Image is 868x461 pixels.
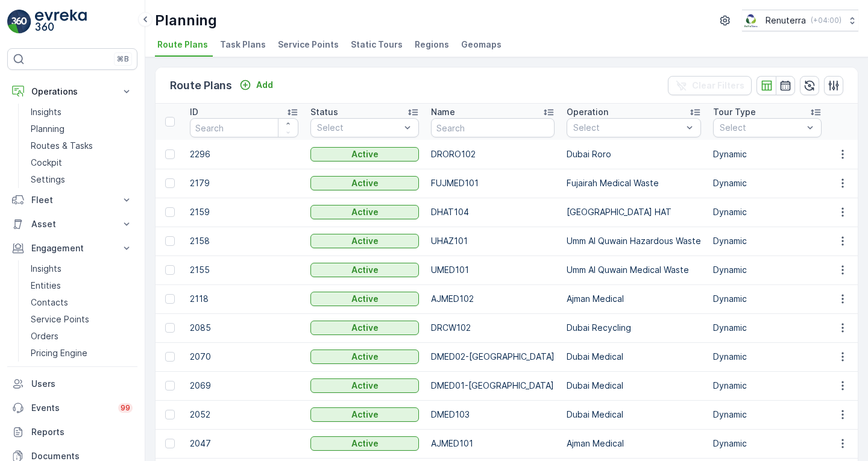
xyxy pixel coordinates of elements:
button: Operations [7,80,137,104]
img: logo [7,10,31,34]
button: Renuterra(+04:00) [742,10,858,31]
p: Users [31,378,133,390]
td: 2296 [184,140,304,169]
td: DMED103 [425,400,561,429]
button: Fleet [7,188,137,212]
span: Route Plans [157,39,208,51]
a: Routes & Tasks [26,137,137,154]
span: Static Tours [351,39,403,51]
a: Planning [26,121,137,137]
td: Dynamic [707,371,828,400]
td: 2179 [184,169,304,198]
a: Insights [26,104,137,121]
td: Dubai Medical [561,400,707,429]
p: Name [431,106,455,118]
button: Clear Filters [668,76,752,95]
p: Service Points [31,313,89,325]
div: Toggle Row Selected [165,439,175,448]
td: AJMED101 [425,429,561,458]
td: Dynamic [707,140,828,169]
button: Active [310,263,419,277]
td: Dubai Roro [561,140,707,169]
button: Active [310,205,419,219]
td: Dynamic [707,198,828,227]
button: Active [310,350,419,364]
td: Dynamic [707,169,828,198]
td: Dubai Recycling [561,313,707,342]
td: Dynamic [707,313,828,342]
div: Toggle Row Selected [165,207,175,217]
a: Cockpit [26,154,137,171]
td: 2070 [184,342,304,371]
td: DRORO102 [425,140,561,169]
td: Dubai Medical [561,342,707,371]
div: Toggle Row Selected [165,410,175,419]
td: 2069 [184,371,304,400]
p: Active [351,206,379,218]
td: Dynamic [707,227,828,256]
td: 2085 [184,313,304,342]
span: Regions [415,39,449,51]
td: DRCW102 [425,313,561,342]
button: Active [310,436,419,451]
td: Ajman Medical [561,429,707,458]
img: Screenshot_2024-07-26_at_13.33.01.png [742,14,761,27]
td: Fujairah Medical Waste [561,169,707,198]
button: Asset [7,212,137,236]
p: Active [351,380,379,392]
p: Events [31,402,111,414]
td: Dynamic [707,400,828,429]
a: Service Points [26,311,137,328]
td: UMED101 [425,256,561,284]
p: Route Plans [170,77,232,94]
a: Entities [26,277,137,294]
button: Active [310,176,419,190]
p: Active [351,177,379,189]
p: Add [256,79,273,91]
div: Toggle Row Selected [165,178,175,188]
td: Dynamic [707,429,828,458]
p: Planning [31,123,64,135]
p: Status [310,106,338,118]
img: logo_light-DOdMpM7g.png [35,10,87,34]
p: Active [351,409,379,421]
p: Entities [31,280,61,292]
td: [GEOGRAPHIC_DATA] HAT [561,198,707,227]
p: Engagement [31,242,113,254]
td: 2047 [184,429,304,458]
p: Active [351,235,379,247]
td: Dynamic [707,284,828,313]
p: Cockpit [31,157,62,169]
p: Pricing Engine [31,347,87,359]
button: Active [310,292,419,306]
td: DMED01-[GEOGRAPHIC_DATA] [425,371,561,400]
p: Operation [567,106,608,118]
td: Umm Al Quwain Medical Waste [561,256,707,284]
button: Active [310,321,419,335]
p: Active [351,351,379,363]
a: Reports [7,420,137,444]
div: Toggle Row Selected [165,265,175,275]
td: 2155 [184,256,304,284]
p: Active [351,322,379,334]
button: Add [234,78,278,92]
span: Geomaps [461,39,502,51]
div: Toggle Row Selected [165,352,175,362]
p: Routes & Tasks [31,140,93,152]
button: Active [310,234,419,248]
td: Ajman Medical [561,284,707,313]
div: Toggle Row Selected [165,236,175,246]
td: Dubai Medical [561,371,707,400]
p: Insights [31,106,61,118]
input: Search [431,118,555,137]
a: Users [7,372,137,396]
a: Insights [26,260,137,277]
p: Renuterra [766,14,806,27]
span: Service Points [278,39,339,51]
a: Pricing Engine [26,345,137,362]
td: 2118 [184,284,304,313]
td: 2159 [184,198,304,227]
p: Asset [31,218,113,230]
a: Contacts [26,294,137,311]
td: UHAZ101 [425,227,561,256]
